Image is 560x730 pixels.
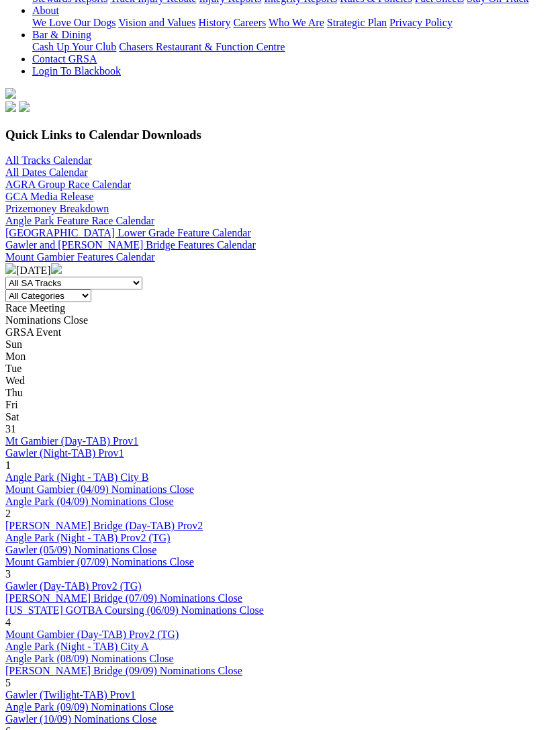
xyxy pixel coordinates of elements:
[32,17,115,28] a: We Love Our Dogs
[5,508,11,519] span: 2
[5,435,138,447] a: Mt Gambier (Day-TAB) Prov1
[5,496,174,507] a: Angle Park (04/09) Nominations Close
[5,88,16,99] img: logo-grsa-white.png
[32,53,97,64] a: Contact GRSA
[5,677,11,688] span: 5
[5,629,179,640] a: Mount Gambier (Day-TAB) Prov2 (TG)
[5,617,11,628] span: 4
[5,326,555,338] div: GRSA Event
[5,203,109,214] a: Prizemoney Breakdown
[5,713,156,725] a: Gawler (10/09) Nominations Close
[5,239,256,250] a: Gawler and [PERSON_NAME] Bridge Features Calendar
[233,17,266,28] a: Careers
[32,17,555,29] div: About
[5,556,194,567] a: Mount Gambier (07/09) Nominations Close
[5,568,11,580] span: 3
[269,17,324,28] a: Who We Are
[5,447,124,459] a: Gawler (Night-TAB) Prov1
[118,17,195,28] a: Vision and Values
[5,387,555,399] div: Thu
[5,653,174,664] a: Angle Park (08/09) Nominations Close
[5,375,555,387] div: Wed
[5,411,555,423] div: Sat
[5,580,142,592] a: Gawler (Day-TAB) Prov2 (TG)
[5,701,174,713] a: Angle Park (09/09) Nominations Close
[5,154,92,166] a: All Tracks Calendar
[5,592,242,604] a: [PERSON_NAME] Bridge (07/09) Nominations Close
[5,665,242,676] a: [PERSON_NAME] Bridge (09/09) Nominations Close
[5,263,555,277] div: [DATE]
[5,520,203,531] a: [PERSON_NAME] Bridge (Day-TAB) Prov2
[5,544,156,555] a: Gawler (05/09) Nominations Close
[5,167,88,178] a: All Dates Calendar
[119,41,285,52] a: Chasers Restaurant & Function Centre
[51,263,62,274] img: chevron-right-pager-white.svg
[5,263,16,274] img: chevron-left-pager-white.svg
[389,17,453,28] a: Privacy Policy
[5,351,555,363] div: Mon
[5,484,194,495] a: Mount Gambier (04/09) Nominations Close
[5,101,16,112] img: facebook.svg
[5,338,555,351] div: Sun
[327,17,387,28] a: Strategic Plan
[5,128,555,142] h3: Quick Links to Calendar Downloads
[5,227,251,238] a: [GEOGRAPHIC_DATA] Lower Grade Feature Calendar
[5,215,154,226] a: Angle Park Feature Race Calendar
[5,251,155,263] a: Mount Gambier Features Calendar
[5,179,131,190] a: AGRA Group Race Calendar
[5,471,149,483] a: Angle Park (Night - TAB) City B
[5,641,149,652] a: Angle Park (Night - TAB) City A
[32,5,59,16] a: About
[5,399,555,411] div: Fri
[5,689,136,700] a: Gawler (Twilight-TAB) Prov1
[32,41,555,53] div: Bar & Dining
[19,101,30,112] img: twitter.svg
[5,459,11,471] span: 1
[32,41,116,52] a: Cash Up Your Club
[5,423,16,435] span: 31
[5,363,555,375] div: Tue
[198,17,230,28] a: History
[32,65,121,77] a: Login To Blackbook
[5,191,94,202] a: GCA Media Release
[5,314,555,326] div: Nominations Close
[32,29,91,40] a: Bar & Dining
[5,302,555,314] div: Race Meeting
[5,532,171,543] a: Angle Park (Night - TAB) Prov2 (TG)
[5,604,264,616] a: [US_STATE] GOTBA Coursing (06/09) Nominations Close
